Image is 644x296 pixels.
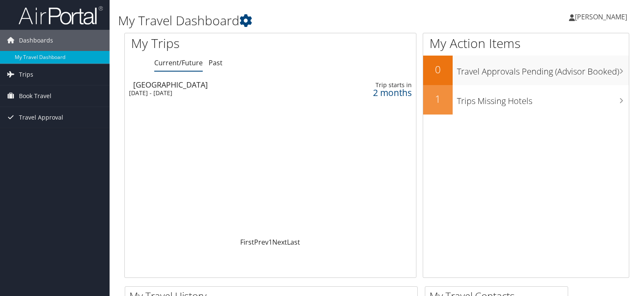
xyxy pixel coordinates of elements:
h3: Travel Approvals Pending (Advisor Booked) [457,61,629,77]
img: airportal-logo.png [19,5,103,25]
a: Next [272,237,287,247]
span: Dashboards [19,30,53,51]
span: [PERSON_NAME] [575,12,627,21]
a: Prev [254,237,268,247]
h2: 0 [423,62,453,77]
span: Book Travel [19,85,51,107]
a: First [240,237,254,247]
h1: My Trips [131,35,288,52]
span: Trips [19,64,33,85]
div: [DATE] - [DATE] [129,89,309,97]
h1: My Action Items [423,35,629,52]
a: 1 [268,237,272,247]
span: Travel Approval [19,107,63,128]
a: Last [287,237,300,247]
a: 1Trips Missing Hotels [423,85,629,115]
h2: 1 [423,92,453,106]
a: 0Travel Approvals Pending (Advisor Booked) [423,56,629,85]
a: Past [209,58,223,67]
div: Trip starts in [342,81,412,89]
a: [PERSON_NAME] [569,4,636,29]
a: Current/Future [154,58,203,67]
h3: Trips Missing Hotels [457,91,629,107]
div: 2 months [342,89,412,96]
h1: My Travel Dashboard [118,12,463,29]
div: [GEOGRAPHIC_DATA] [133,81,314,88]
